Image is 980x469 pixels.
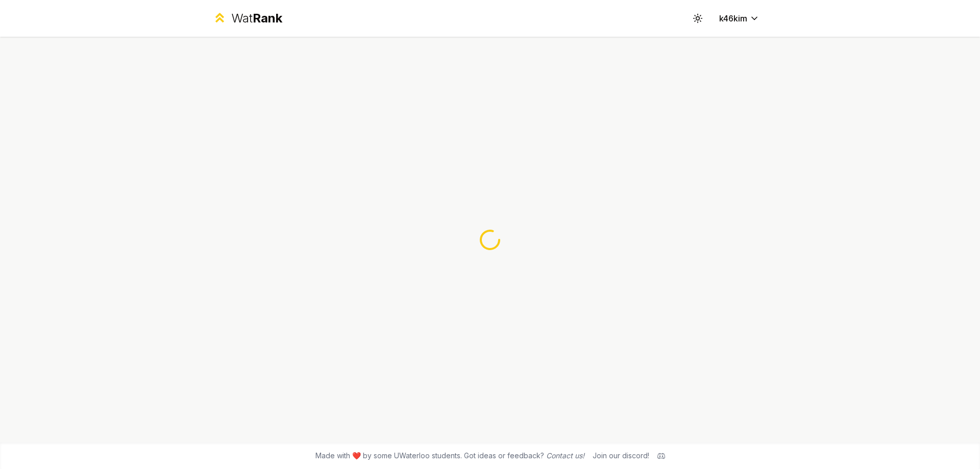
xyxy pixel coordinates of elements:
[253,11,282,26] span: Rank
[711,9,768,28] button: k46kim
[546,451,584,460] a: Contact us!
[231,10,282,27] div: Wat
[593,451,649,461] div: Join our discord!
[719,12,747,24] span: k46kim
[315,451,584,461] span: Made with ❤️ by some UWaterloo students. Got ideas or feedback?
[212,10,282,27] a: WatRank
